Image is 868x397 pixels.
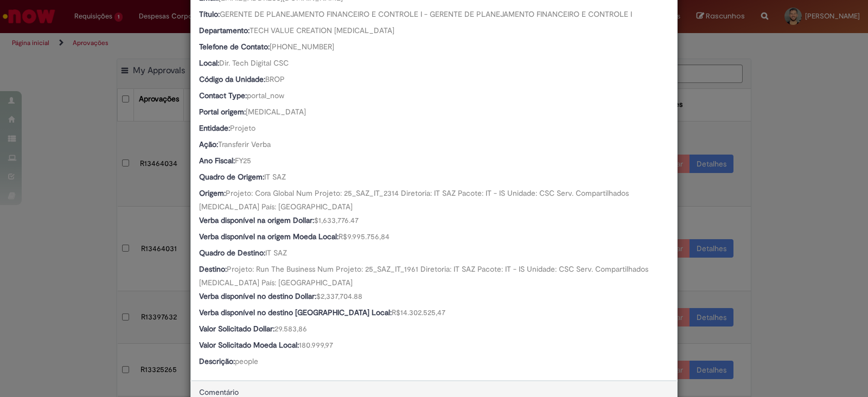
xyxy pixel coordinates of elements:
span: 29.583,86 [275,324,307,334]
b: Local: [199,58,219,68]
b: Origem: [199,188,226,198]
span: TECH VALUE CREATION [MEDICAL_DATA] [250,25,394,35]
b: Quadro de Destino: [199,248,265,258]
span: R$14.302.525,47 [392,308,445,317]
span: people [235,356,258,366]
span: Projeto: Cora Global Num Projeto: 25_SAZ_IT_2314 Diretoria: IT SAZ Pacote: IT - IS Unidade: CSC S... [199,188,631,212]
span: BROP [265,74,285,84]
span: Comentário [199,387,239,397]
b: Título: [199,9,220,19]
span: R$9.995.756,84 [339,232,390,241]
b: Ação: [199,139,218,149]
span: portal_now [247,91,284,100]
b: Telefone de Contato: [199,42,270,52]
span: [MEDICAL_DATA] [246,107,306,117]
b: Valor Solicitado Dollar: [199,324,275,334]
b: Portal origem: [199,107,246,117]
b: Destino: [199,264,227,274]
b: Descrição: [199,356,235,366]
b: Verba disponível na origem Dollar: [199,215,314,225]
b: Entidade: [199,123,230,133]
b: Contact Type: [199,91,247,100]
b: Ano Fiscal: [199,156,235,165]
span: Transferir Verba [218,139,271,149]
b: Verba disponível no destino Dollar: [199,291,316,301]
span: [PHONE_NUMBER] [270,42,334,52]
span: $1,633,776.47 [314,215,359,225]
span: Projeto: Run The Business Num Projeto: 25_SAZ_IT_1961 Diretoria: IT SAZ Pacote: IT - IS Unidade: ... [199,264,650,287]
b: Código da Unidade: [199,74,265,84]
span: $2,337,704.88 [316,291,362,301]
b: Verba disponível no destino [GEOGRAPHIC_DATA] Local: [199,308,392,317]
span: IT SAZ [264,172,286,182]
span: 180.999,97 [299,340,333,350]
span: FY25 [235,156,251,165]
b: Valor Solicitado Moeda Local: [199,340,299,350]
span: GERENTE DE PLANEJAMENTO FINANCEIRO E CONTROLE I - GERENTE DE PLANEJAMENTO FINANCEIRO E CONTROLE I [220,9,632,19]
span: Projeto [230,123,256,133]
b: Departamento: [199,25,250,35]
span: IT SAZ [265,248,287,258]
b: Verba disponível na origem Moeda Local: [199,232,339,241]
b: Quadro de Origem: [199,172,264,182]
span: Dir. Tech Digital CSC [219,58,289,68]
